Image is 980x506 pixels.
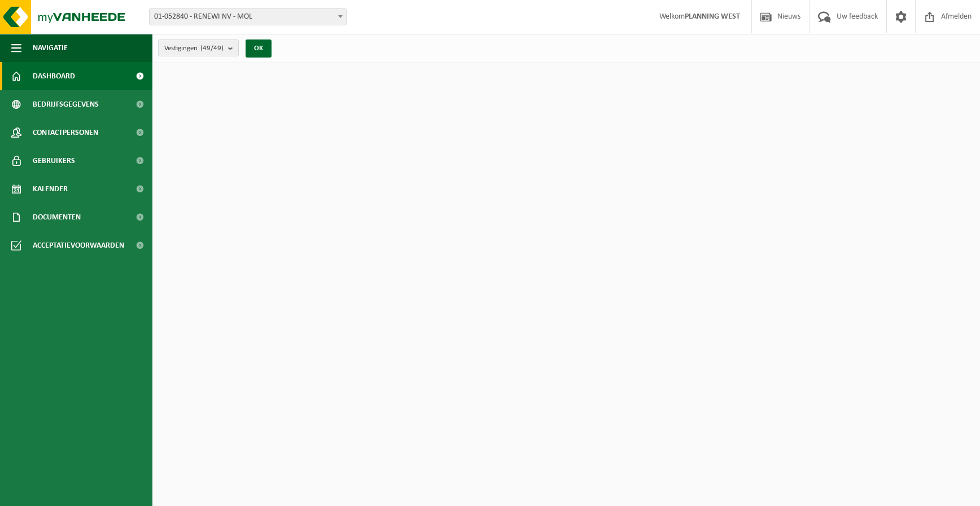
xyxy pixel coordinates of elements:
[33,34,68,62] span: Navigatie
[150,9,346,25] span: 01-052840 - RENEWI NV - MOL
[164,40,224,57] span: Vestigingen
[246,39,272,58] button: OK
[33,118,98,147] span: Contactpersonen
[33,90,99,118] span: Bedrijfsgegevens
[158,39,239,56] button: Vestigingen(49/49)
[33,231,124,259] span: Acceptatievoorwaarden
[149,8,347,25] span: 01-052840 - RENEWI NV - MOL
[685,12,740,21] strong: PLANNING WEST
[33,175,68,203] span: Kalender
[200,45,224,52] count: (49/49)
[33,203,81,231] span: Documenten
[33,62,75,90] span: Dashboard
[33,147,75,175] span: Gebruikers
